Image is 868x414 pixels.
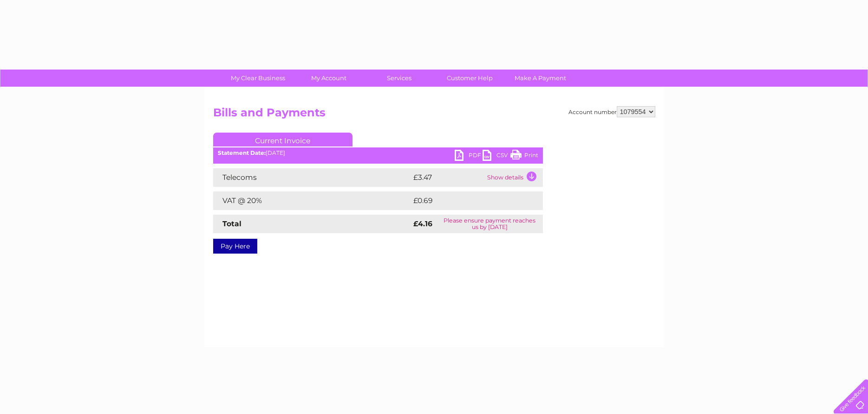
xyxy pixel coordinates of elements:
a: CSV [483,150,510,163]
td: £3.47 [411,168,485,187]
a: Make A Payment [502,70,579,87]
a: Print [510,150,538,163]
a: Services [361,70,437,87]
a: Pay Here [213,239,257,254]
a: PDF [455,150,483,163]
div: [DATE] [213,150,543,156]
strong: £4.16 [413,219,432,228]
a: Current Invoice [213,133,352,146]
td: Show details [485,168,543,187]
h2: Bills and Payments [213,106,655,124]
a: Customer Help [431,70,508,87]
strong: Total [222,219,241,228]
a: My Account [290,70,367,87]
td: £0.69 [411,191,522,210]
td: VAT @ 20% [213,191,411,210]
td: Telecoms [213,168,411,187]
div: Account number [568,106,655,117]
td: Please ensure payment reaches us by [DATE] [437,215,542,233]
a: My Clear Business [220,70,296,87]
b: Statement Date: [218,149,266,156]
